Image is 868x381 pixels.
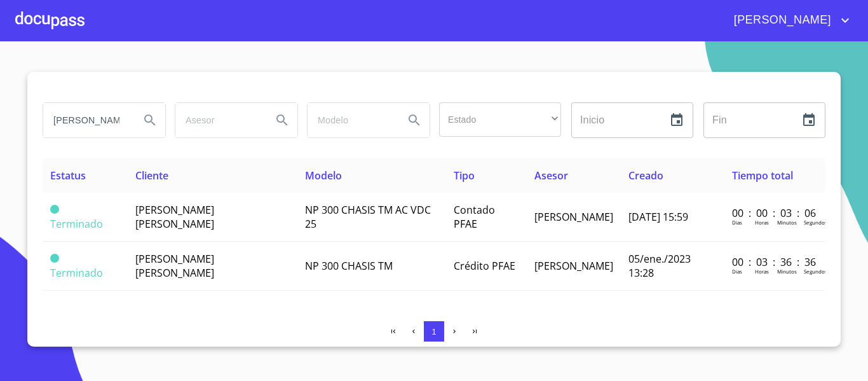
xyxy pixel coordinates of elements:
[305,259,393,273] span: NP 300 CHASIS TM
[50,266,103,280] span: Terminado
[534,259,613,273] span: [PERSON_NAME]
[732,268,742,275] p: Dias
[534,210,613,224] span: [PERSON_NAME]
[135,252,214,280] span: [PERSON_NAME] [PERSON_NAME]
[305,169,342,183] span: Modelo
[628,169,663,183] span: Creado
[755,268,769,275] p: Horas
[135,203,214,231] span: [PERSON_NAME] [PERSON_NAME]
[454,259,515,273] span: Crédito PFAE
[755,219,769,226] p: Horas
[732,255,818,269] p: 00 : 03 : 36 : 36
[43,103,130,137] input: search
[732,169,793,183] span: Tiempo total
[724,10,853,31] button: account of current user
[628,252,691,280] span: 05/ene./2023 13:28
[50,254,59,263] span: Terminado
[804,268,827,275] p: Segundos
[724,10,837,31] span: [PERSON_NAME]
[628,210,688,224] span: [DATE] 15:59
[534,169,568,183] span: Asesor
[50,205,59,214] span: Terminado
[399,105,430,135] button: Search
[431,327,436,336] span: 1
[305,203,431,231] span: NP 300 CHASIS TM AC VDC 25
[777,219,797,226] p: Minutos
[454,203,495,231] span: Contado PFAE
[804,219,827,226] p: Segundos
[135,169,168,183] span: Cliente
[777,268,797,275] p: Minutos
[454,169,475,183] span: Tipo
[50,169,86,183] span: Estatus
[135,105,165,135] button: Search
[267,105,297,135] button: Search
[424,321,444,342] button: 1
[732,206,818,220] p: 00 : 00 : 03 : 06
[732,219,742,226] p: Dias
[308,103,394,137] input: search
[50,217,103,231] span: Terminado
[175,103,262,137] input: search
[439,102,561,137] div: ​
